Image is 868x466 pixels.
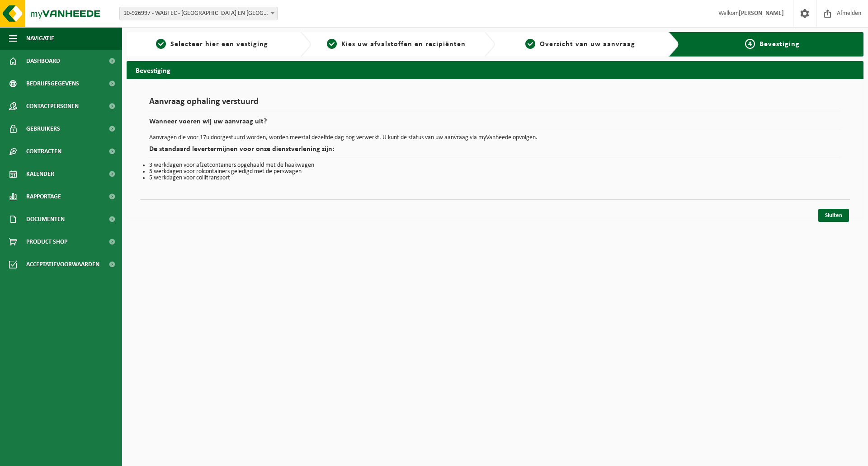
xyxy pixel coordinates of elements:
span: 10-926997 - WABTEC - HAUTS DE FRANCE - NEUVILLE EN FERRAIN [120,7,277,20]
li: 3 werkdagen voor afzetcontainers opgehaald met de haakwagen [149,162,841,169]
a: Sluiten [818,209,849,222]
span: Dashboard [26,50,60,72]
span: Acceptatievoorwaarden [26,253,99,276]
span: Contactpersonen [26,95,79,118]
span: 10-926997 - WABTEC - HAUTS DE FRANCE - NEUVILLE EN FERRAIN [119,7,278,20]
li: 5 werkdagen voor rolcontainers geledigd met de perswagen [149,169,841,175]
span: 1 [156,39,166,49]
span: Selecteer hier een vestiging [170,41,268,48]
span: Product Shop [26,231,67,253]
span: Documenten [26,208,65,231]
span: 3 [525,39,535,49]
h2: De standaard levertermijnen voor onze dienstverlening zijn: [149,146,841,158]
strong: [PERSON_NAME] [739,10,784,17]
span: Gebruikers [26,118,60,140]
span: Bevestiging [759,41,800,48]
p: Aanvragen die voor 17u doorgestuurd worden, worden meestal dezelfde dag nog verwerkt. U kunt de s... [149,135,841,141]
a: 1Selecteer hier een vestiging [131,39,293,50]
a: 3Overzicht van uw aanvraag [500,39,661,50]
span: 4 [745,39,755,49]
span: Kies uw afvalstoffen en recipiënten [341,41,466,48]
h2: Wanneer voeren wij uw aanvraag uit? [149,118,841,130]
h2: Bevestiging [127,61,863,79]
span: Contracten [26,140,61,163]
span: Rapportage [26,185,61,208]
span: 2 [327,39,337,49]
a: 2Kies uw afvalstoffen en recipiënten [316,39,477,50]
li: 5 werkdagen voor collitransport [149,175,841,181]
span: Navigatie [26,27,54,50]
span: Kalender [26,163,54,185]
h1: Aanvraag ophaling verstuurd [149,97,841,111]
span: Overzicht van uw aanvraag [540,41,635,48]
span: Bedrijfsgegevens [26,72,79,95]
